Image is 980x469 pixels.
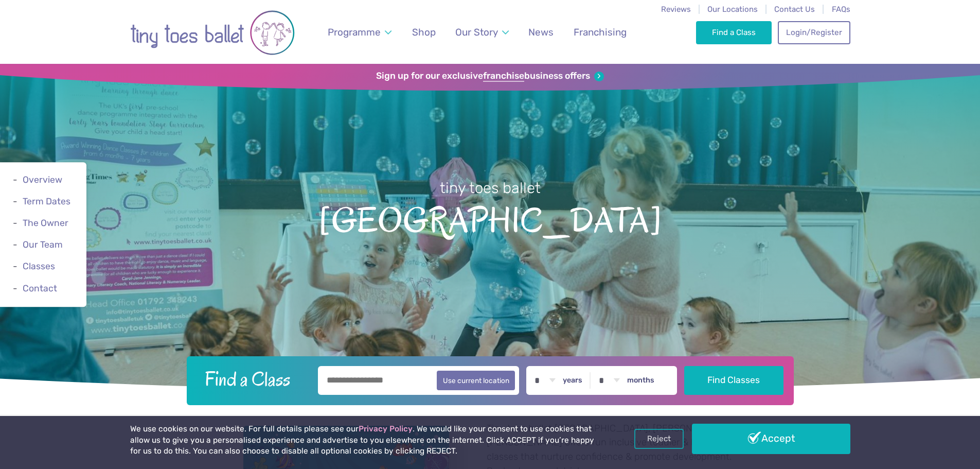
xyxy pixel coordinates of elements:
p: We use cookies on our website. For full details please see our . We would like your consent to us... [130,424,598,457]
span: Our Story [455,26,498,38]
a: The Owner [23,218,68,228]
a: FAQs [832,5,850,14]
span: Shop [412,26,436,38]
span: News [528,26,554,38]
a: Reviews [661,5,691,14]
strong: franchise [483,71,524,82]
h2: Find a Class [197,366,311,392]
a: Programme [323,20,396,44]
button: Find Classes [684,366,783,395]
small: tiny toes ballet [440,179,541,197]
a: Our Locations [707,5,758,14]
a: Term Dates [23,196,70,206]
a: Sign up for our exclusivefranchisebusiness offers [376,71,604,82]
img: tiny toes ballet [130,7,295,59]
a: Accept [692,424,850,454]
a: Contact Us [774,5,815,14]
span: Franchising [574,26,627,38]
a: Overview [23,175,62,185]
label: years [563,376,582,385]
a: Franchising [568,20,631,44]
a: Login/Register [778,21,850,44]
a: Privacy Policy [359,424,413,433]
a: Shop [407,20,440,44]
button: Use current location [437,371,515,390]
a: Find a Class [696,21,772,44]
span: Programme [328,26,381,38]
span: [GEOGRAPHIC_DATA] [18,198,962,240]
a: Our Team [23,239,63,250]
a: Contact [23,283,57,293]
a: Our Story [450,20,513,44]
a: Classes [23,262,55,272]
a: News [524,20,559,44]
label: months [627,376,654,385]
a: Reject [634,429,684,448]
